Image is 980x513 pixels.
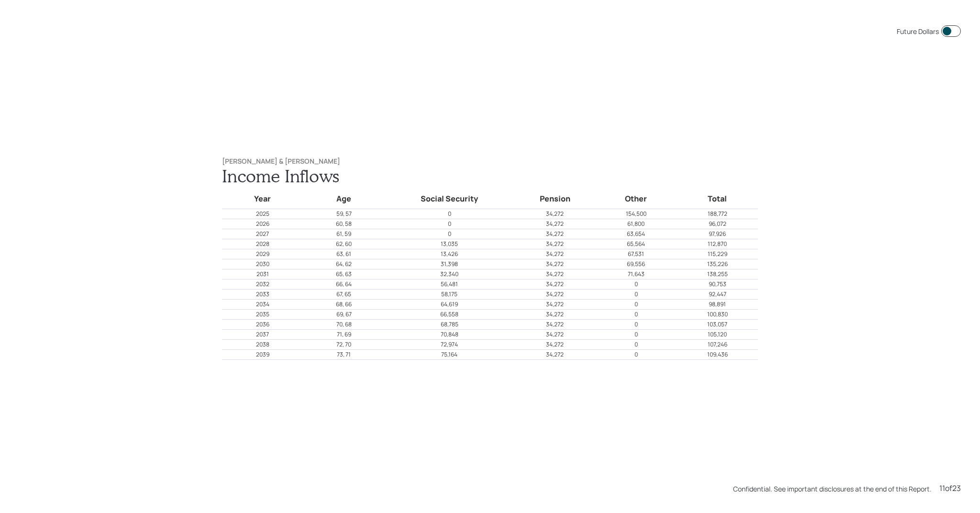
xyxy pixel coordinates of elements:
[223,320,303,329] p: 2036
[515,290,595,299] p: 34,272
[677,260,757,268] p: 135,226
[677,240,757,248] p: 112,870
[897,26,939,36] div: Future Dollars
[596,250,677,258] p: 67,531
[385,310,514,319] p: 66,558
[304,280,384,289] p: 66, 64
[515,240,595,248] p: 34,272
[223,350,303,359] p: 2039
[679,193,756,205] h5: Total
[596,230,677,238] p: 63,654
[223,220,303,228] p: 2026
[596,320,677,329] p: 0
[304,340,384,349] p: 72, 70
[385,330,514,339] p: 70,848
[939,482,961,494] div: 11 of 23
[223,210,303,218] p: 2025
[304,240,384,248] p: 62, 60
[515,350,595,359] p: 34,272
[304,260,384,268] p: 64, 62
[677,220,757,228] p: 96,072
[596,220,677,228] p: 61,800
[223,260,303,268] p: 2030
[677,300,757,309] p: 98,891
[304,210,384,218] p: 59, 57
[677,210,757,218] p: 188,772
[304,310,384,319] p: 69, 67
[304,270,384,279] p: 65, 63
[677,270,757,279] p: 138,255
[733,484,932,494] div: Confidential. See important disclosures at the end of this Report.
[677,320,757,329] p: 103,057
[515,270,595,279] p: 34,272
[386,193,512,205] h5: Social Security
[596,340,677,349] p: 0
[596,270,677,279] p: 71,643
[385,340,514,349] p: 72,974
[596,290,677,299] p: 0
[385,210,514,218] p: 0
[677,290,757,299] p: 92,447
[222,157,758,166] h6: [PERSON_NAME] & [PERSON_NAME]
[516,193,594,205] h5: Pension
[515,330,595,339] p: 34,272
[385,320,514,329] p: 68,785
[304,290,384,299] p: 67, 65
[596,300,677,309] p: 0
[677,350,757,359] p: 109,436
[223,270,303,279] p: 2031
[515,340,595,349] p: 34,272
[596,350,677,359] p: 0
[515,220,595,228] p: 34,272
[515,280,595,289] p: 34,272
[304,320,384,329] p: 70, 68
[223,290,303,299] p: 2033
[223,310,303,319] p: 2035
[223,280,303,289] p: 2032
[385,230,514,238] p: 0
[596,210,677,218] p: 154,500
[385,220,514,228] p: 0
[677,250,757,258] p: 115,229
[677,310,757,319] p: 100,830
[515,320,595,329] p: 34,272
[304,220,384,228] p: 60, 58
[223,340,303,349] p: 2038
[515,310,595,319] p: 34,272
[515,230,595,238] p: 34,272
[515,260,595,268] p: 34,272
[515,210,595,218] p: 34,272
[224,193,301,205] h5: Year
[385,240,514,248] p: 13,035
[598,193,675,205] h5: Other
[385,350,514,359] p: 75,164
[304,230,384,238] p: 61, 59
[223,250,303,258] p: 2029
[515,300,595,309] p: 34,272
[677,340,757,349] p: 107,246
[385,280,514,289] p: 56,481
[222,166,758,186] h1: Income Inflows
[385,250,514,258] p: 13,426
[304,330,384,339] p: 71, 69
[223,300,303,309] p: 2034
[677,280,757,289] p: 90,753
[596,310,677,319] p: 0
[596,260,677,268] p: 69,556
[596,280,677,289] p: 0
[385,260,514,268] p: 31,398
[677,230,757,238] p: 97,926
[305,193,383,205] h5: Age
[223,240,303,248] p: 2028
[515,250,595,258] p: 34,272
[304,250,384,258] p: 63, 61
[385,300,514,309] p: 64,619
[385,270,514,279] p: 32,340
[304,300,384,309] p: 68, 66
[596,240,677,248] p: 65,564
[385,290,514,299] p: 58,175
[304,350,384,359] p: 73, 71
[677,330,757,339] p: 105,120
[223,230,303,238] p: 2027
[596,330,677,339] p: 0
